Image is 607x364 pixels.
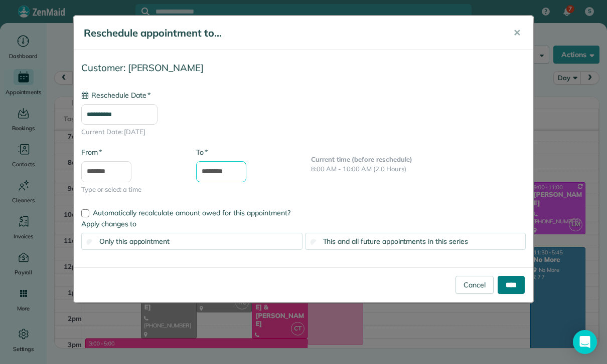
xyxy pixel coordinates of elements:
[573,330,597,354] div: Open Intercom Messenger
[456,276,494,294] a: Cancel
[84,26,499,40] h5: Reschedule appointment to...
[81,90,150,100] label: Reschedule Date
[99,237,170,246] span: Only this appointment
[81,127,526,137] span: Current Date: [DATE]
[81,63,526,73] h4: Customer: [PERSON_NAME]
[196,147,208,157] label: To
[311,155,412,163] b: Current time (before reschedule)
[323,237,468,246] span: This and all future appointments in this series
[311,164,526,174] p: 8:00 AM - 10:00 AM (2.0 Hours)
[81,219,526,229] label: Apply changes to
[81,185,181,195] span: Type or select a time
[93,208,290,217] span: Automatically recalculate amount owed for this appointment?
[310,239,317,246] input: This and all future appointments in this series
[513,27,521,39] span: ✕
[81,147,102,157] label: From
[87,239,93,246] input: Only this appointment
